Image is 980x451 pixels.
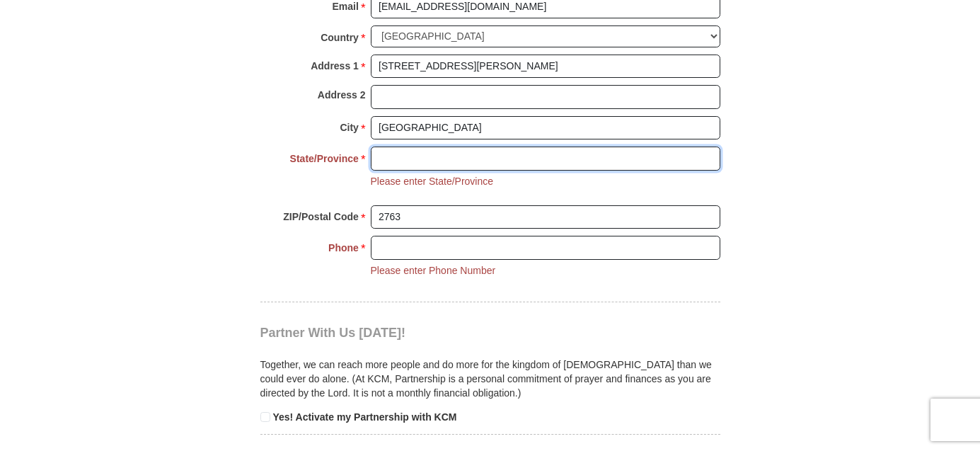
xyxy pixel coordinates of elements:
p: Together, we can reach more people and do more for the kingdom of [DEMOGRAPHIC_DATA] than we coul... [260,358,720,400]
strong: Yes! Activate my Partnership with KCM [272,411,456,423]
strong: Address 2 [318,85,366,105]
strong: ZIP/Postal Code [283,207,359,227]
strong: Phone [328,238,359,258]
li: Please enter Phone Number [371,263,496,278]
li: Please enter State/Province [371,174,494,188]
strong: Country [321,28,359,47]
strong: City [340,118,358,137]
strong: State/Province [290,149,359,169]
strong: Address 1 [311,56,359,76]
span: Partner With Us [DATE]! [260,326,406,340]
